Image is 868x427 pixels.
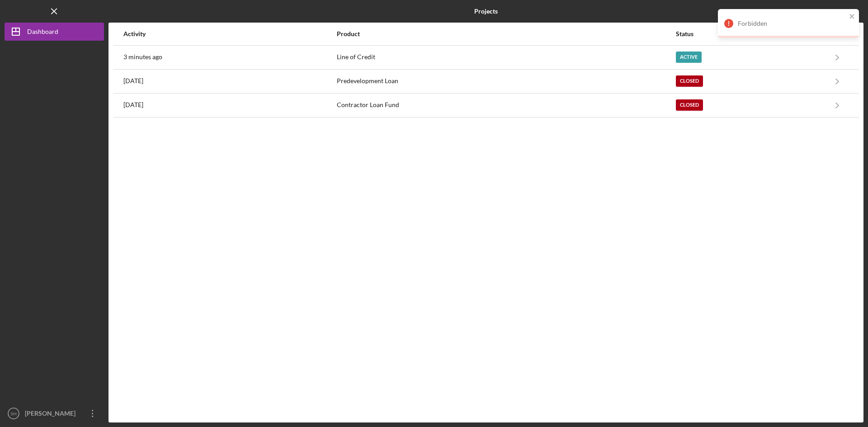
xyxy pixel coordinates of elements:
div: Product [337,30,675,38]
button: close [849,13,855,21]
div: Status [676,30,825,38]
button: SH[PERSON_NAME] [5,404,104,422]
b: Projects [474,8,498,15]
time: 2025-08-15 21:09 [123,53,162,61]
button: Dashboard [5,23,104,41]
div: Predevelopment Loan [337,70,675,93]
div: Closed [676,99,703,111]
div: Activity [123,30,336,38]
time: 2023-08-16 22:04 [123,101,143,108]
div: Forbidden [738,20,846,27]
div: Line of Credit [337,46,675,69]
div: [PERSON_NAME] [23,404,81,425]
div: Closed [676,75,703,87]
time: 2023-09-01 16:56 [123,77,143,84]
div: Active [676,52,702,63]
div: Contractor Loan Fund [337,94,675,117]
text: SH [10,411,16,416]
div: Dashboard [27,23,58,43]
